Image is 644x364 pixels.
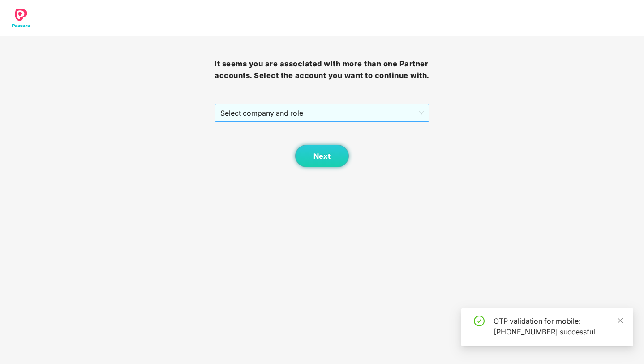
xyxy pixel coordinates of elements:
span: check-circle [474,316,485,326]
span: Next [313,152,331,160]
div: OTP validation for mobile: [PHONE_NUMBER] successful [494,316,623,337]
span: close [617,317,623,324]
span: Select company and role [220,104,423,121]
button: Next [295,145,349,167]
h3: It seems you are associated with more than one Partner accounts. Select the account you want to c... [215,58,429,81]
